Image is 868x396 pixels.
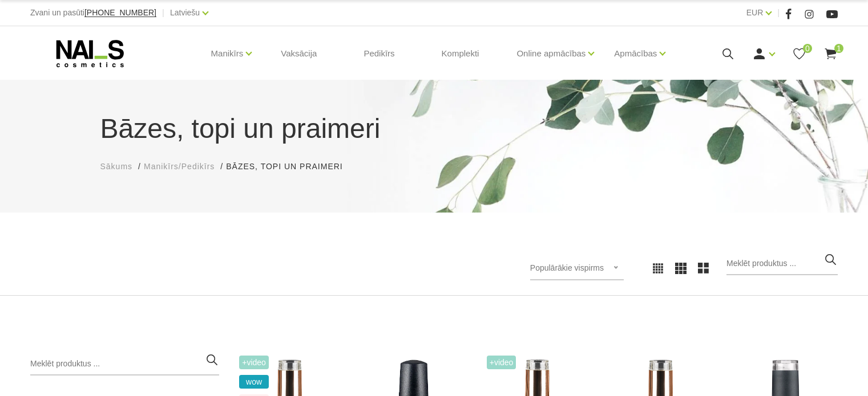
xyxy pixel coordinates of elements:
span: 0 [803,44,812,53]
a: Apmācības [614,31,657,76]
a: Manikīrs/Pedikīrs [144,161,215,173]
span: +Video [487,356,516,369]
div: Zvani un pasūti [30,6,156,20]
h1: Bāzes, topi un praimeri [100,108,768,149]
a: EUR [746,6,764,19]
li: Bāzes, topi un praimeri [226,161,354,173]
input: Meklēt produktus ... [726,252,838,275]
span: | [777,6,780,20]
a: Latviešu [170,6,200,19]
a: 1 [823,47,838,61]
span: Populārākie vispirms [530,263,604,272]
span: wow [239,375,269,389]
input: Meklēt produktus ... [30,353,219,375]
a: Online apmācības [516,31,586,76]
span: | [162,6,164,20]
span: Sākums [100,162,133,171]
a: 0 [792,47,806,61]
a: Pedikīrs [354,26,403,81]
a: Manikīrs [211,31,244,76]
span: 1 [834,44,843,53]
a: Komplekti [433,26,488,81]
a: [PHONE_NUMBER] [84,9,156,17]
a: Vaksācija [272,26,326,81]
span: Manikīrs/Pedikīrs [144,162,215,171]
span: [PHONE_NUMBER] [84,8,156,17]
a: Sākums [100,161,133,173]
span: +Video [239,356,269,369]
